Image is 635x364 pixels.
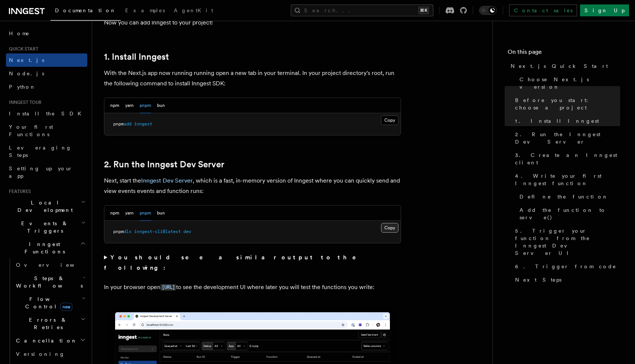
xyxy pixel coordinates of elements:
a: Node.js [6,67,87,80]
a: [URL] [160,283,176,291]
span: Setting up your app [9,165,73,179]
a: 2. Run the Inngest Dev Server [512,128,620,148]
a: 3. Create an Inngest client [512,148,620,169]
a: 1. Install Inngest [104,52,169,62]
span: Cancellation [13,337,77,344]
span: Documentation [55,7,116,13]
summary: You should see a similar output to the following: [104,252,401,273]
a: 6. Trigger from code [512,260,620,273]
span: Next Steps [515,276,561,283]
h4: On this page [508,47,620,59]
span: inngest-cli@latest [134,229,181,234]
span: 3. Create an Inngest client [515,151,620,166]
span: Features [6,188,31,194]
span: add [124,121,131,127]
a: Examples [121,2,169,20]
button: npm [110,206,119,221]
span: pnpm [113,121,124,127]
a: 4. Write your first Inngest function [512,169,620,190]
a: Home [6,27,87,40]
a: 1. Install Inngest [512,114,620,128]
a: Inngest Dev Server [141,177,193,184]
p: With the Next.js app now running running open a new tab in your terminal. In your project directo... [104,68,401,89]
span: 2. Run the Inngest Dev Server [515,131,620,145]
a: Before you start: choose a project [512,94,620,114]
span: Install the SDK [9,111,86,117]
a: Next.js [6,53,87,67]
span: Inngest Functions [6,240,80,255]
span: Local Development [6,199,81,214]
button: Copy [381,223,398,233]
p: Next, start the , which is a fast, in-memory version of Inngest where you can quickly send and vi... [104,176,401,196]
span: Quick start [6,46,38,52]
a: Install the SDK [6,107,87,120]
a: 5. Trigger your function from the Inngest Dev Server UI [512,224,620,260]
a: Contact sales [509,4,577,16]
a: Add the function to serve() [517,203,620,224]
span: new [60,303,72,311]
span: dev [183,229,191,234]
code: [URL] [160,284,176,291]
span: Overview [16,262,92,268]
a: Overview [13,258,87,272]
button: Cancellation [13,334,87,347]
a: Next.js Quick Start [508,59,620,73]
span: Inngest tour [6,99,42,105]
button: Local Development [6,196,87,217]
a: AgentKit [169,2,218,20]
span: Steps & Workflows [13,275,83,289]
strong: You should see a similar output to the following: [104,254,367,271]
span: Versioning [16,351,65,357]
button: Toggle dark mode [479,6,497,15]
span: dlx [124,229,131,234]
a: Versioning [13,347,87,361]
span: pnpm [113,229,124,234]
span: Flow Control [13,295,82,310]
a: Documentation [51,2,121,21]
button: Errors & Retries [13,313,87,334]
span: Python [9,84,36,90]
span: Next.js [9,57,44,63]
button: yarn [125,206,134,221]
p: Now you can add Inngest to your project! [104,17,401,28]
span: Events & Triggers [6,220,81,235]
span: 5. Trigger your function from the Inngest Dev Server UI [515,227,620,257]
span: Home [9,30,30,37]
button: pnpm [140,206,151,221]
a: Next Steps [512,273,620,286]
kbd: ⌘K [419,7,429,14]
a: Leveraging Steps [6,141,87,162]
span: 6. Trigger from code [515,263,616,270]
button: bun [157,206,165,221]
p: In your browser open to see the development UI where later you will test the functions you write: [104,282,401,293]
a: Define the function [517,190,620,203]
span: Examples [125,7,165,13]
a: 2. Run the Inngest Dev Server [104,159,224,170]
span: Leveraging Steps [9,145,72,158]
span: Next.js Quick Start [511,62,608,70]
button: Inngest Functions [6,237,87,258]
span: AgentKit [174,7,213,13]
a: Sign Up [580,4,629,16]
span: Add the function to serve() [520,206,620,221]
button: Copy [381,115,398,125]
span: Choose Next.js version [520,76,620,91]
button: yarn [125,98,134,113]
a: Your first Functions [6,120,87,141]
button: Flow Controlnew [13,292,87,313]
span: 1. Install Inngest [515,117,599,125]
span: Node.js [9,70,44,76]
a: Python [6,80,87,94]
button: Search...⌘K [291,4,433,16]
span: Errors & Retries [13,316,81,331]
span: 4. Write your first Inngest function [515,172,620,187]
a: Choose Next.js version [517,73,620,94]
button: npm [110,98,119,113]
button: bun [157,98,165,113]
button: pnpm [140,98,151,113]
span: Your first Functions [9,124,53,137]
button: Steps & Workflows [13,272,87,292]
a: Setting up your app [6,162,87,183]
button: Events & Triggers [6,217,87,237]
span: inngest [134,121,152,127]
